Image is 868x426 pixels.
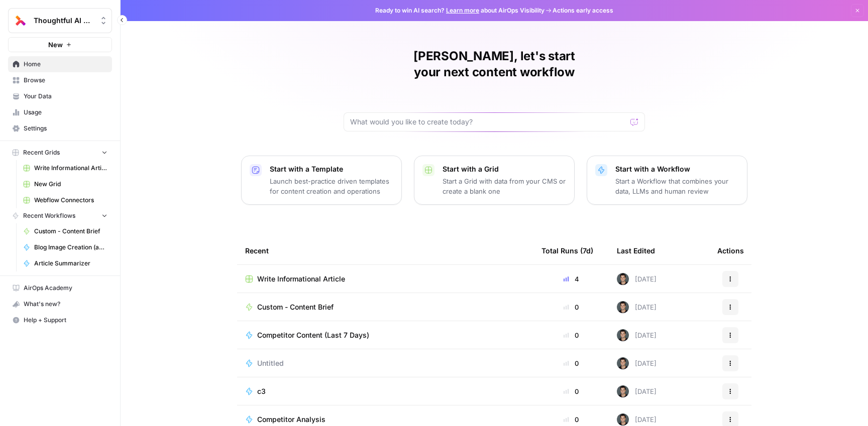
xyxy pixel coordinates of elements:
[24,108,107,117] span: Usage
[24,316,107,325] span: Help + Support
[617,237,655,264] div: Last Edited
[34,164,107,173] span: Write Informational Article
[270,164,393,174] p: Start with a Template
[8,104,112,120] a: Usage
[19,223,112,239] a: Custom - Content Brief
[257,386,266,396] span: c3
[617,329,657,341] div: [DATE]
[617,385,657,397] div: [DATE]
[617,413,629,425] img: klt2gisth7jypmzdkryddvk9ywnb
[24,92,107,101] span: Your Data
[617,413,657,425] div: [DATE]
[617,273,629,285] img: klt2gisth7jypmzdkryddvk9ywnb
[257,274,345,284] span: Write Informational Article
[446,7,479,14] a: Learn more
[615,164,739,174] p: Start with a Workflow
[48,40,63,50] span: New
[34,16,94,26] span: Thoughtful AI Content Engine
[24,124,107,133] span: Settings
[23,148,60,157] span: Recent Grids
[541,386,601,396] div: 0
[8,296,112,312] button: What's new?
[19,176,112,192] a: New Grid
[24,76,107,85] span: Browse
[19,255,112,271] a: Article Summarizer
[541,274,601,284] div: 4
[34,259,107,268] span: Article Summarizer
[34,180,107,189] span: New Grid
[34,243,107,252] span: Blog Image Creation (ad hoc)
[617,273,657,285] div: [DATE]
[541,302,601,312] div: 0
[245,386,525,396] a: c3
[245,414,525,424] a: Competitor Analysis
[8,72,112,88] a: Browse
[8,120,112,136] a: Settings
[23,211,75,220] span: Recent Workflows
[617,301,657,313] div: [DATE]
[8,312,112,328] button: Help + Support
[245,330,525,340] a: Competitor Content (Last 7 Days)
[617,301,629,313] img: klt2gisth7jypmzdkryddvk9ywnb
[8,145,112,160] button: Recent Grids
[270,176,393,196] p: Launch best-practice driven templates for content creation and operations
[350,117,626,127] input: What would you like to create today?
[414,156,575,205] button: Start with a GridStart a Grid with data from your CMS or create a blank one
[24,60,107,69] span: Home
[19,239,112,255] a: Blog Image Creation (ad hoc)
[541,414,601,424] div: 0
[541,330,601,340] div: 0
[257,358,284,368] span: Untitled
[587,156,747,205] button: Start with a WorkflowStart a Workflow that combines your data, LLMs and human review
[443,164,566,174] p: Start with a Grid
[617,357,657,369] div: [DATE]
[24,283,107,293] span: AirOps Academy
[19,160,112,176] a: Write Informational Article
[9,297,112,312] div: What's new?
[541,358,601,368] div: 0
[717,237,744,264] div: Actions
[245,358,525,368] a: Untitled
[245,274,525,284] a: Write Informational Article
[12,12,30,30] img: Thoughtful AI Content Engine Logo
[8,88,112,104] a: Your Data
[245,302,525,312] a: Custom - Content Brief
[443,176,566,196] p: Start a Grid with data from your CMS or create a blank one
[8,56,112,72] a: Home
[617,357,629,369] img: klt2gisth7jypmzdkryddvk9ywnb
[8,8,112,33] button: Workspace: Thoughtful AI Content Engine
[617,329,629,341] img: klt2gisth7jypmzdkryddvk9ywnb
[615,176,739,196] p: Start a Workflow that combines your data, LLMs and human review
[257,302,334,312] span: Custom - Content Brief
[375,6,545,15] span: Ready to win AI search? about AirOps Visibility
[8,37,112,52] button: New
[245,237,525,264] div: Recent
[19,192,112,208] a: Webflow Connectors
[257,330,369,340] span: Competitor Content (Last 7 Days)
[8,208,112,223] button: Recent Workflows
[34,196,107,205] span: Webflow Connectors
[8,280,112,296] a: AirOps Academy
[257,414,325,424] span: Competitor Analysis
[241,156,402,205] button: Start with a TemplateLaunch best-practice driven templates for content creation and operations
[344,48,645,80] h1: [PERSON_NAME], let's start your next content workflow
[617,385,629,397] img: klt2gisth7jypmzdkryddvk9ywnb
[553,6,613,15] span: Actions early access
[34,227,107,236] span: Custom - Content Brief
[541,237,593,264] div: Total Runs (7d)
